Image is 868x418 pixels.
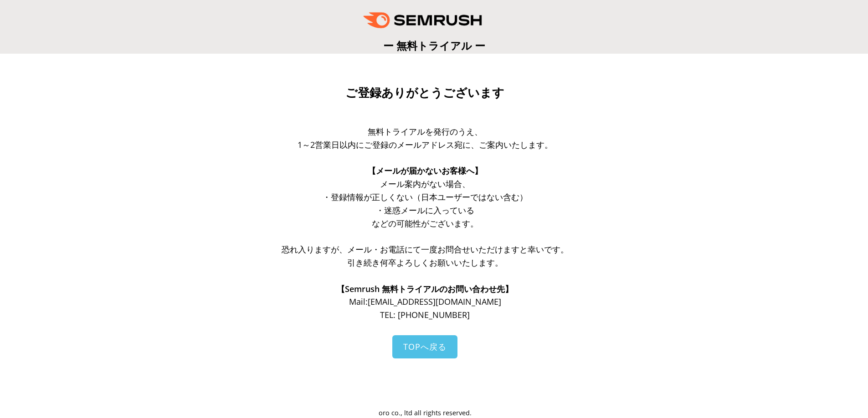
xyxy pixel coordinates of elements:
[380,178,470,189] span: メール案内がない場合、
[347,257,503,268] span: 引き続き何卒よろしくお願いいたします。
[392,335,457,358] a: TOPへ戻る
[298,139,553,150] span: 1～2営業日以内にご登録のメールアドレス宛に、ご案内いたします。
[345,86,504,100] span: ご登録ありがとうございます
[380,309,470,320] span: TEL: [PHONE_NUMBER]
[376,205,474,216] span: ・迷惑メールに入っている
[282,244,569,255] span: 恐れ入りますが、メール・お電話にて一度お問合せいただけますと幸いです。
[379,408,472,417] span: oro co., ltd all rights reserved.
[383,38,485,53] span: ー 無料トライアル ー
[372,218,478,229] span: などの可能性がございます。
[368,165,483,176] span: 【メールが届かないお客様へ】
[368,126,483,137] span: 無料トライアルを発行のうえ、
[403,341,447,352] span: TOPへ戻る
[337,283,513,294] span: 【Semrush 無料トライアルのお問い合わせ先】
[349,296,501,307] span: Mail: [EMAIL_ADDRESS][DOMAIN_NAME]
[323,191,528,202] span: ・登録情報が正しくない（日本ユーザーではない含む）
